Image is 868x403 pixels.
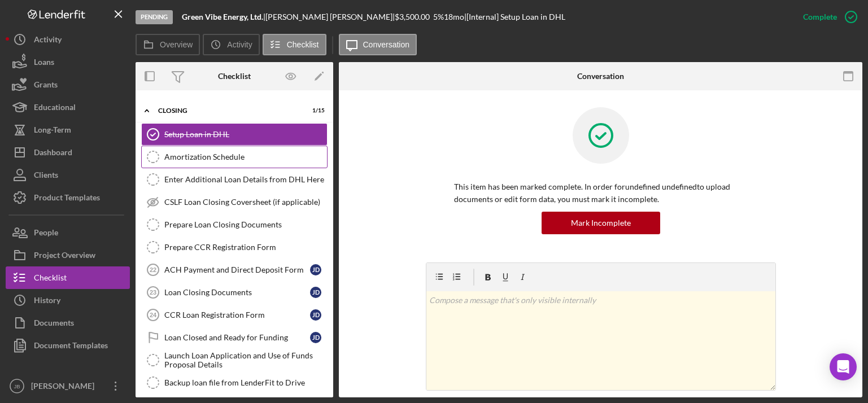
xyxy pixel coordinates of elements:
button: Activity [6,28,130,51]
div: Closing [158,107,296,114]
button: Checklist [6,266,130,289]
div: Backup loan file from LenderFit to Drive [164,378,327,387]
div: Grants [34,73,58,99]
div: J D [310,332,321,343]
a: Setup Loan in DHL [141,123,328,146]
text: JB [14,383,20,389]
button: Mark Incomplete [542,212,660,234]
p: This item has been marked complete. In order for undefined undefined to upload documents or edit ... [454,181,748,206]
div: ACH Payment and Direct Deposit Form [164,265,310,274]
button: History [6,289,130,312]
button: Overview [136,34,200,55]
div: Activity [34,28,62,54]
div: Loan Closed and Ready for Funding [164,333,310,342]
div: Pending [136,10,173,24]
a: Prepare CCR Registration Form [141,236,328,259]
button: Activity [203,34,259,55]
button: JB[PERSON_NAME] [6,375,130,397]
b: Green Vibe Energy, Ltd. [182,12,263,21]
div: Product Templates [34,186,100,212]
a: 23Loan Closing DocumentsJD [141,281,328,304]
a: Backup loan file from LenderFit to Drive [141,371,328,394]
div: Documents [34,312,74,337]
div: Mark Incomplete [571,212,631,234]
button: Loans [6,51,130,73]
div: Setup Loan in DHL [164,130,327,139]
label: Checklist [287,40,319,49]
div: Loan Closing Documents [164,288,310,297]
div: Checklist [34,266,67,292]
button: Long-Term [6,119,130,141]
button: Dashboard [6,141,130,164]
a: Amortization Schedule [141,146,328,168]
div: 5 % [433,12,444,21]
div: Prepare Loan Closing Documents [164,220,327,229]
button: Educational [6,96,130,119]
div: History [34,289,60,314]
button: Grants [6,73,130,96]
button: People [6,221,130,244]
div: Clients [34,164,58,189]
a: Loan Closed and Ready for FundingJD [141,326,328,349]
a: Enter Additional Loan Details from DHL Here [141,168,328,191]
div: CCR Loan Registration Form [164,310,310,319]
button: Clients [6,164,130,186]
div: | [182,12,265,21]
div: Complete [803,6,837,28]
div: 18 mo [444,12,464,21]
button: Documents [6,312,130,334]
button: Conversation [339,34,417,55]
div: Checklist [218,72,251,81]
div: CSLF Loan Closing Coversheet (if applicable) [164,198,327,207]
div: | [Internal] Setup Loan in DHL [464,12,565,21]
a: Prepare Loan Closing Documents [141,213,328,236]
div: 1 / 15 [304,107,325,114]
div: [PERSON_NAME] [28,375,102,400]
button: Document Templates [6,334,130,357]
div: Launch Loan Application and Use of Funds Proposal Details [164,351,327,369]
div: [PERSON_NAME] [PERSON_NAME] | [265,12,395,21]
label: Overview [160,40,193,49]
tspan: 24 [150,312,157,318]
a: 22ACH Payment and Direct Deposit FormJD [141,259,328,281]
div: People [34,221,58,247]
div: Long-Term [34,119,71,144]
a: CSLF Loan Closing Coversheet (if applicable) [141,191,328,213]
div: J D [310,264,321,275]
label: Conversation [363,40,410,49]
div: Enter Additional Loan Details from DHL Here [164,175,327,184]
a: 24CCR Loan Registration FormJD [141,304,328,326]
button: Project Overview [6,244,130,266]
div: Educational [34,96,76,121]
div: Project Overview [34,244,95,269]
button: Checklist [263,34,326,55]
div: Loans [34,51,54,76]
button: Complete [792,6,862,28]
div: J D [310,309,321,321]
div: Document Templates [34,334,108,360]
div: Amortization Schedule [164,152,327,161]
button: Product Templates [6,186,130,209]
div: Prepare CCR Registration Form [164,243,327,252]
div: Dashboard [34,141,72,167]
div: J D [310,287,321,298]
a: Launch Loan Application and Use of Funds Proposal Details [141,349,328,371]
tspan: 23 [150,289,156,296]
label: Activity [227,40,252,49]
div: Conversation [577,72,624,81]
div: $3,500.00 [395,12,433,21]
div: Open Intercom Messenger [830,353,857,380]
